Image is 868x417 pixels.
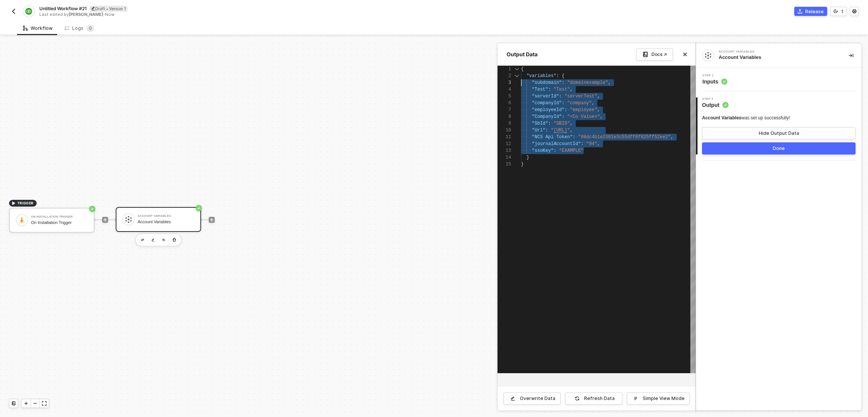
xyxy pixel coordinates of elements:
[532,148,554,153] span: "ssoKey"
[532,100,562,106] span: "companyId"
[11,8,17,14] img: back
[849,53,853,58] span: icon-collapse-right
[553,121,570,126] span: "SBID"
[564,80,567,85] span: ·
[498,154,511,161] div: 14
[578,134,671,140] span: "80dc4b1e2381e3c55dff6f825ff52ee2"
[25,8,32,15] img: integration-icon
[586,141,597,147] span: "94"
[39,5,87,12] span: Untitled Workflow #21
[546,128,548,133] span: :
[575,134,578,140] span: ·
[532,87,548,92] span: "Test"
[498,141,511,147] div: 12
[521,141,532,147] span: ····
[90,6,127,12] div: Draft • Version 1
[564,100,567,106] span: ·
[33,401,37,406] span: icon-minus
[551,121,553,126] span: ·
[532,128,546,133] span: "Url"
[567,114,578,119] span: "<Co
[504,51,541,58] div: Output Data
[627,392,690,405] button: Simple View Mode
[521,128,532,133] span: ····
[548,121,551,126] span: :
[702,97,728,100] span: Step 2
[526,155,529,160] span: }
[841,8,843,15] div: 1
[521,100,532,106] span: ····
[562,114,564,119] span: :
[521,148,532,153] span: ····
[532,134,543,140] span: "NCS
[805,8,824,15] div: Release
[521,107,532,113] span: ····
[498,147,511,154] div: 13
[521,87,532,92] span: ····
[584,395,615,402] div: Refresh Data
[498,113,511,120] div: 8
[562,100,564,106] span: :
[498,120,511,127] div: 9
[573,134,575,140] span: :
[680,50,690,59] button: Close
[643,395,685,402] div: Simple View Mode
[696,97,862,154] div: Step 2Output Account Variableswas set up successfully!Hide Output DataDone
[521,80,532,85] span: ····
[651,51,667,57] div: Docs ↗
[702,115,741,120] span: Account Variables
[597,141,600,147] span: ,
[702,78,727,85] span: Inputs
[556,134,573,140] span: Token"
[23,25,53,31] div: Workflow
[9,7,18,16] button: back
[548,128,551,133] span: ·
[773,145,785,151] div: Done
[24,401,28,406] span: icon-play
[570,107,597,113] span: "employee"
[719,50,832,53] div: Account Variables
[759,130,799,136] div: Hide Output Data
[608,80,611,85] span: ,
[636,48,673,60] a: Docs ↗
[553,148,556,153] span: :
[521,162,524,167] span: }
[543,134,546,140] span: ·
[562,94,564,99] span: ·
[521,114,532,119] span: ····
[565,392,622,405] button: Refresh Data
[546,134,554,140] span: Api
[498,161,511,168] div: 15
[551,87,553,92] span: ·
[559,148,584,153] span: "EXAMPLE"
[521,94,532,99] span: ····
[567,107,570,113] span: ·
[719,54,837,61] div: Account Variables
[521,66,524,72] span: {
[69,12,103,17] span: [PERSON_NAME]
[570,128,573,133] span: ,
[498,79,511,86] div: 3
[498,73,511,79] div: 2
[521,121,532,126] span: ····
[532,80,562,85] span: "subdomain"
[42,401,46,406] span: icon-expand
[584,141,586,147] span: ·
[702,142,856,154] button: Done
[834,9,838,14] span: icon-versioning
[830,7,847,16] button: 1
[532,107,564,113] span: "employeeId"
[551,128,553,133] span: "
[526,73,556,79] span: "variables"
[592,100,594,106] span: ,
[556,148,559,153] span: ·
[556,73,559,79] span: :
[567,128,570,133] span: "
[498,86,511,93] div: 4
[597,107,600,113] span: ,
[702,101,728,109] span: Output
[87,25,94,32] sup: 0
[498,100,511,107] div: 6
[702,74,727,77] span: Step 1
[564,114,567,119] span: ·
